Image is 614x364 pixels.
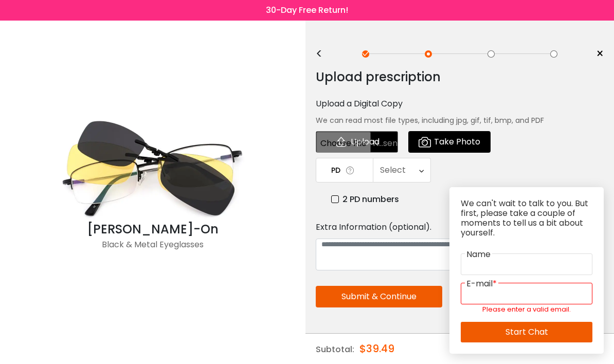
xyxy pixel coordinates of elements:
div: Extra Information (optional). [316,221,604,233]
div: < [316,50,331,58]
div: [PERSON_NAME]-On [50,220,256,239]
span: × [596,46,604,62]
a: Start Chat [461,322,592,342]
label: 2 PD numbers [331,193,399,206]
td: PD [316,158,373,183]
label: Name [465,248,492,261]
div: We can read most file types, including jpg, gif, tif, bmp, and PDF [316,110,604,131]
p: We can't wait to talk to you. But first, please take a couple of moments to tell us a bit about y... [461,198,592,238]
div: Black & Metal Eyeglasses [50,239,256,259]
button: Submit & Continue [316,286,442,307]
button: Upload [316,131,398,153]
div: $39.49 [359,334,394,363]
div: Upload prescription [316,67,604,87]
label: E-mail [465,278,498,290]
div: Select [380,160,406,180]
span: Take Photo [434,132,480,152]
div: Please enter a valid email. [461,304,592,315]
a: × [588,46,604,62]
button: Take Photo [408,131,491,153]
div: Upload a Digital Copy [316,98,604,110]
img: Black Luke Clip-On - Metal Eyeglasses [50,117,256,220]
